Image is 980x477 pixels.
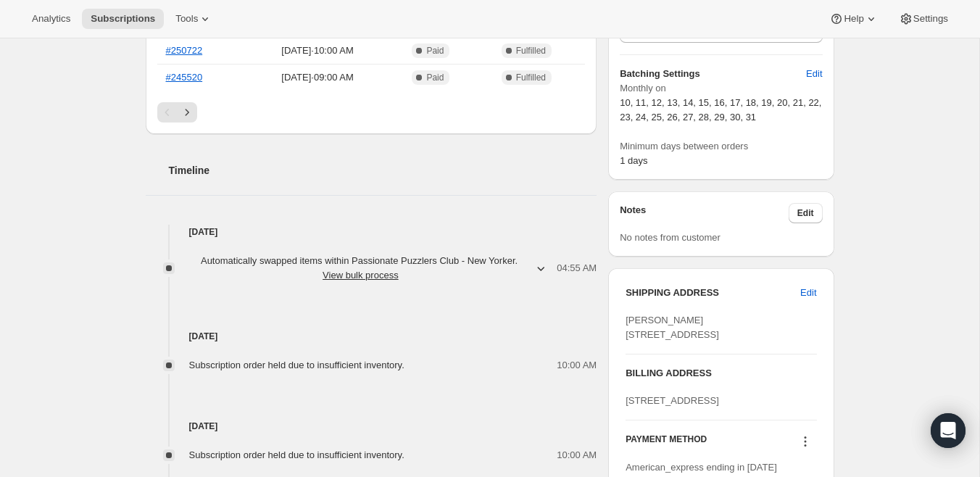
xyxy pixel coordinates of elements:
span: Help [844,13,863,25]
h4: [DATE] [146,419,597,434]
span: Subscription order held due to insufficient inventory. [189,360,404,370]
button: Settings [890,9,957,29]
span: 10:00 AM [557,358,597,373]
span: Subscriptions [91,13,155,25]
button: Automatically swapped items within Passionate Puzzlers Club - New Yorker. View bulk process [180,249,557,287]
button: Edit [797,62,831,86]
button: View bulk process [323,270,399,281]
h4: [DATE] [146,225,597,239]
span: Settings [913,13,948,25]
h3: BILLING ADDRESS [626,366,816,381]
span: Paid [426,72,444,83]
span: Edit [800,286,816,300]
span: Fulfilled [516,72,546,83]
span: 04:55 AM [557,261,597,275]
span: 10, 11, 12, 13, 14, 15, 16, 17, 18, 19, 20, 21, 22, 23, 24, 25, 26, 27, 28, 29, 30, 31 [620,97,821,123]
span: 1 days [620,155,647,166]
span: No notes from customer [620,232,721,243]
span: Edit [797,207,814,219]
span: [DATE] · 10:00 AM [250,43,386,58]
h3: SHIPPING ADDRESS [626,286,800,300]
span: Edit [806,67,822,81]
button: Help [821,9,886,29]
span: [PERSON_NAME] [STREET_ADDRESS] [626,315,719,340]
h3: Notes [620,203,789,223]
a: #250722 [166,45,203,56]
span: Automatically swapped items within Passionate Puzzlers Club - New Yorker . [189,254,533,283]
a: #245520 [166,72,203,83]
span: Paid [426,45,444,57]
span: Analytics [32,13,70,25]
button: Edit [789,203,823,223]
span: Tools [175,13,198,25]
h6: Batching Settings [620,67,806,81]
span: 10:00 AM [557,448,597,463]
span: [DATE] · 09:00 AM [250,70,386,85]
button: Edit [792,281,825,304]
h4: [DATE] [146,329,597,344]
div: Open Intercom Messenger [931,413,966,448]
span: [STREET_ADDRESS] [626,395,719,406]
span: Minimum days between orders [620,139,822,154]
span: Monthly on [620,81,822,96]
span: Fulfilled [516,45,546,57]
span: Subscription order held due to insufficient inventory. [189,449,404,460]
h3: PAYMENT METHOD [626,434,707,453]
h2: Timeline [169,163,597,178]
button: Tools [167,9,221,29]
button: Analytics [23,9,79,29]
button: Next [177,102,197,123]
nav: Pagination [157,102,586,123]
button: Subscriptions [82,9,164,29]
